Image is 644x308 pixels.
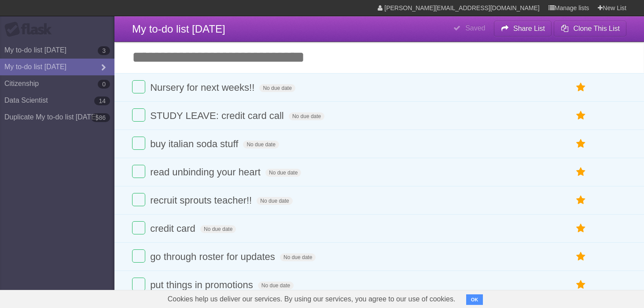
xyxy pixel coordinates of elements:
[132,165,145,178] label: Done
[132,80,145,93] label: Done
[465,24,485,32] b: Saved
[150,279,255,290] span: put things in promotions
[573,80,589,95] label: Star task
[150,138,240,149] span: buy italian soda stuff
[265,169,301,177] span: No due date
[573,25,620,32] b: Clone This List
[150,251,277,262] span: go through roster for updates
[573,278,589,292] label: Star task
[159,290,464,308] span: Cookies help us deliver our services. By using our services, you agree to our use of cookies.
[4,22,57,37] div: Flask
[132,23,225,35] span: My to-do list [DATE]
[132,278,145,291] label: Done
[94,96,110,105] b: 14
[91,113,110,122] b: 586
[98,46,110,55] b: 3
[573,193,589,208] label: Star task
[243,141,279,148] span: No due date
[150,167,263,178] span: read unbinding your heart
[257,197,292,205] span: No due date
[573,165,589,179] label: Star task
[132,137,145,150] label: Done
[132,249,145,263] label: Done
[132,193,145,206] label: Done
[150,110,286,121] span: STUDY LEAVE: credit card call
[150,195,254,206] span: recruit sprouts teacher!!
[573,249,589,264] label: Star task
[494,21,552,37] button: Share List
[573,221,589,236] label: Star task
[132,221,145,234] label: Done
[258,282,294,289] span: No due date
[573,137,589,151] label: Star task
[280,253,316,261] span: No due date
[466,294,483,305] button: OK
[150,223,198,234] span: credit card
[259,84,295,92] span: No due date
[132,108,145,122] label: Done
[289,112,324,120] span: No due date
[98,80,110,89] b: 0
[513,25,545,32] b: Share List
[200,225,236,233] span: No due date
[573,108,589,123] label: Star task
[554,21,626,37] button: Clone This List
[150,82,257,93] span: Nursery for next weeks!!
